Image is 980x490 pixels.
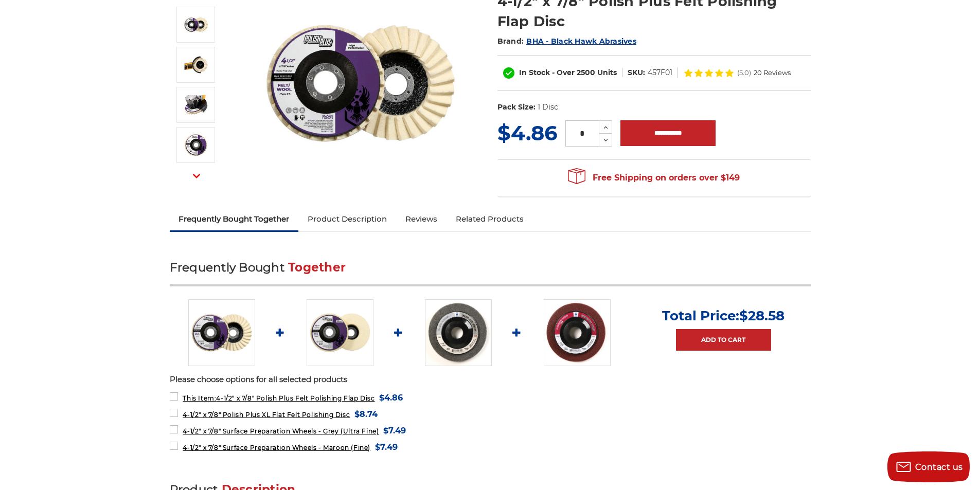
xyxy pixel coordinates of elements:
[379,391,403,405] span: $4.86
[538,102,558,113] dd: 1 Disc
[354,407,378,421] span: $8.74
[739,307,785,324] span: $28.58
[497,120,557,146] span: $4.86
[447,208,533,230] a: Related Products
[170,374,811,386] p: Please choose options for all selected products
[754,69,791,76] span: 20 Reviews
[183,394,375,402] span: 4-1/2" x 7/8" Polish Plus Felt Polishing Flap Disc
[628,67,645,78] dt: SKU:
[183,12,209,38] img: buffing and polishing felt flap disc
[183,52,209,78] img: felt flap disc for angle grinder
[183,427,379,435] span: 4-1/2" x 7/8" Surface Preparation Wheels - Grey (Ultra Fine)
[662,307,785,324] p: Total Price:
[288,260,346,275] span: Together
[188,299,255,366] img: buffing and polishing felt flap disc
[552,68,575,77] span: - Over
[170,260,284,275] span: Frequently Bought
[497,102,536,113] dt: Pack Size:
[375,440,398,454] span: $7.49
[298,208,396,230] a: Product Description
[183,411,350,419] span: 4-1/2" x 7/8" Polish Plus XL Flat Felt Polishing Disc
[383,424,406,438] span: $7.49
[183,394,216,402] strong: This Item:
[519,68,550,77] span: In Stock
[568,168,740,188] span: Free Shipping on orders over $149
[184,165,209,187] button: Next
[887,451,970,482] button: Contact us
[676,329,771,351] a: Add to Cart
[170,208,299,230] a: Frequently Bought Together
[183,132,209,158] img: BHA 4.5 inch polish plus flap disc
[915,462,963,472] span: Contact us
[497,37,524,46] span: Brand:
[183,444,370,451] span: 4-1/2" x 7/8" Surface Preparation Wheels - Maroon (Fine)
[597,68,617,77] span: Units
[183,92,209,118] img: angle grinder buffing flap disc
[737,69,751,76] span: (5.0)
[396,208,447,230] a: Reviews
[648,67,672,78] dd: 457F01
[526,37,636,46] a: BHA - Black Hawk Abrasives
[577,68,595,77] span: 2500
